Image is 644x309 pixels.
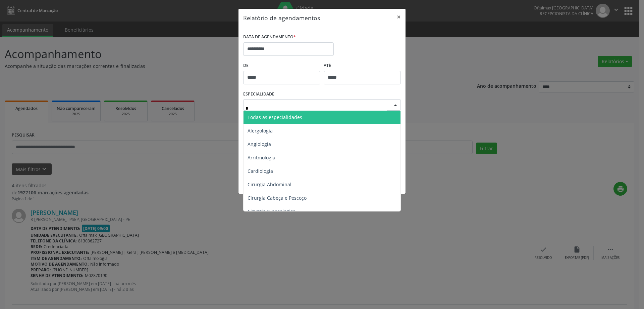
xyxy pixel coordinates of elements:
label: DATA DE AGENDAMENTO [243,32,296,42]
span: Cardiologia [248,168,273,174]
label: De [243,61,320,71]
span: Cirurgia Cabeça e Pescoço [248,195,307,201]
span: Cirurgia Ginecologica [248,208,296,215]
h5: Relatório de agendamentos [243,13,320,22]
label: ATÉ [324,61,401,71]
label: ESPECIALIDADE [243,89,274,100]
span: Angiologia [248,141,271,147]
span: Alergologia [248,127,273,134]
span: Todas as especialidades [248,114,302,120]
button: Close [392,9,406,25]
span: Cirurgia Abdominal [248,181,291,188]
span: Arritmologia [248,154,275,161]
